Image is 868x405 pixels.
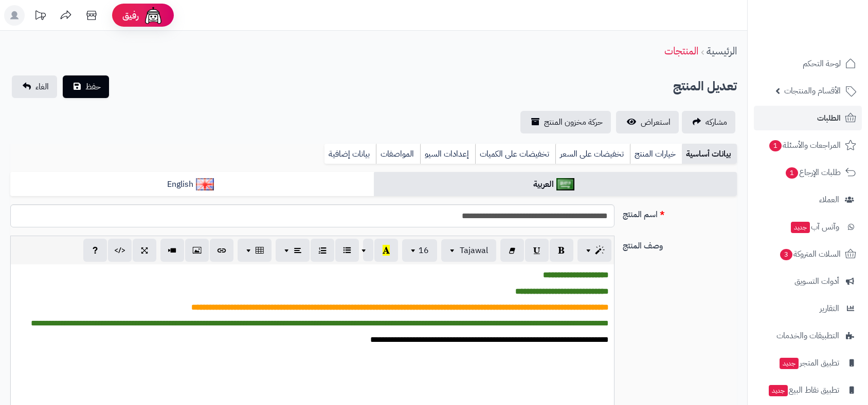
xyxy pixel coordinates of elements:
[143,5,164,26] img: ai-face.png
[556,178,574,190] img: العربية
[619,236,741,252] label: وصف المنتج
[754,323,862,348] a: التطبيقات والخدمات
[803,56,841,71] span: لوحة التحكم
[374,172,737,197] a: العربية
[779,356,839,370] span: تطبيق المتجر
[819,192,839,207] span: العملاء
[475,144,555,164] a: تخفيضات على الكميات
[754,106,862,130] a: الطلبات
[798,18,858,40] img: logo-2.png
[794,274,839,288] span: أدوات التسويق
[780,358,799,369] span: جديد
[616,111,679,133] a: استعراض
[664,43,698,59] a: المنتجات
[419,244,429,257] span: 16
[682,144,737,164] a: بيانات أساسية
[754,296,862,321] a: التقارير
[376,144,420,164] a: المواصفات
[785,165,841,180] span: طلبات الإرجاع
[460,244,488,257] span: Tajawal
[555,144,630,164] a: تخفيضات على السعر
[27,5,53,28] a: تحديثات المنصة
[706,116,727,128] span: مشاركه
[754,378,862,402] a: تطبيق نقاط البيعجديد
[12,75,57,98] a: الغاء
[817,111,841,125] span: الطلبات
[441,239,496,262] button: Tajawal
[196,178,214,190] img: English
[10,172,374,197] a: English
[35,81,49,93] span: الغاء
[790,220,839,234] span: وآتس آب
[619,204,741,221] label: اسم المنتج
[682,111,735,133] a: مشاركه
[85,81,101,93] span: حفظ
[754,215,862,239] a: وآتس آبجديد
[673,76,737,97] h2: تعديل المنتج
[768,138,841,152] span: المراجعات والأسئلة
[820,301,839,316] span: التقارير
[63,75,109,98] button: حفظ
[754,133,862,158] a: المراجعات والأسئلة1
[754,187,862,212] a: العملاء
[707,43,737,59] a: الرئيسية
[754,51,862,76] a: لوحة التحكم
[122,9,139,22] span: رفيق
[779,247,841,261] span: السلات المتروكة
[785,167,798,179] span: 1
[324,144,376,164] a: بيانات إضافية
[769,385,788,396] span: جديد
[784,84,841,98] span: الأقسام والمنتجات
[776,329,839,343] span: التطبيقات والخدمات
[641,116,671,128] span: استعراض
[754,269,862,294] a: أدوات التسويق
[768,383,839,397] span: تطبيق نقاط البيع
[754,160,862,185] a: طلبات الإرجاع1
[780,248,792,260] span: 3
[520,111,611,133] a: حركة مخزون المنتج
[769,140,782,151] span: 1
[630,144,682,164] a: خيارات المنتج
[754,242,862,266] a: السلات المتروكة3
[402,239,437,262] button: 16
[791,222,810,233] span: جديد
[420,144,475,164] a: إعدادات السيو
[754,351,862,375] a: تطبيق المتجرجديد
[544,116,603,128] span: حركة مخزون المنتج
